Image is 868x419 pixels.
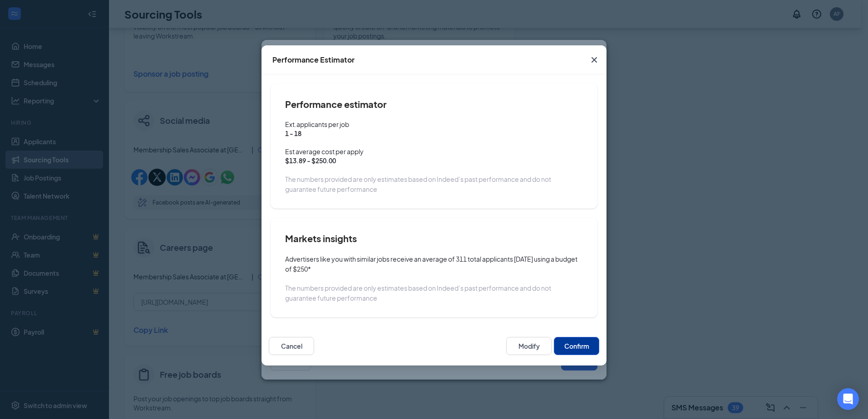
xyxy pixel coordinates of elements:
span: The numbers provided are only estimates based on Indeed’s past performance and do not guarantee f... [285,284,551,302]
span: Advertisers like you with similar jobs receive an average of 311 total applicants [DATE] using a ... [285,255,577,273]
button: Confirm [554,337,599,355]
h4: Markets insights [285,232,583,245]
span: Est average cost per apply [285,147,583,156]
svg: Cross [589,54,600,65]
div: Performance Estimator [272,55,355,65]
span: The numbers provided are only estimates based on Indeed’s past performance and do not guarantee f... [285,175,551,193]
div: Open Intercom Messenger [837,388,859,410]
span: $13.89 - $250.00 [285,156,583,165]
span: 1 - 18 [285,129,583,138]
h4: Performance estimator [285,98,583,111]
button: Modify [506,337,552,355]
span: Ext.applicants per job [285,120,583,129]
button: Cancel [269,337,314,355]
button: Close [582,45,607,74]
